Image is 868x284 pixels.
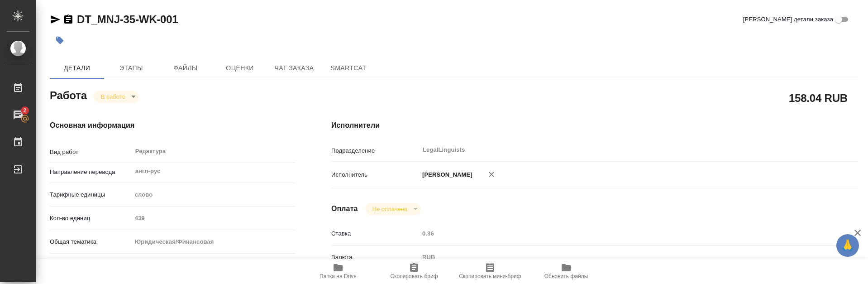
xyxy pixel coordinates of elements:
[77,13,178,25] a: DT_MNJ-35-WK-001
[836,234,859,257] button: 🙏
[482,164,501,184] button: Удалить исполнителя
[110,63,153,74] span: Этапы
[320,273,357,279] span: Папка на Drive
[331,170,419,179] p: Исполнитель
[132,258,295,273] div: Стандартные юридические документы, договоры, уставы
[164,63,207,74] span: Файлы
[390,273,438,279] span: Скопировать бриф
[544,273,588,279] span: Обновить файлы
[2,104,34,126] a: 2
[331,229,419,238] p: Ставка
[55,63,99,74] span: Детали
[50,237,132,246] p: Общая тематика
[50,30,70,50] button: Добавить тэг
[272,63,316,74] span: Чат заказа
[18,106,32,115] span: 2
[840,236,855,255] span: 🙏
[50,190,132,199] p: Тарифные единицы
[50,120,295,131] h4: Основная информация
[63,14,74,25] button: Скопировать ссылку
[132,234,295,250] div: Юридическая/Финансовая
[419,250,814,265] div: RUB
[50,14,61,25] button: Скопировать ссылку для ЯМессенджера
[419,170,472,179] p: [PERSON_NAME]
[789,90,848,106] h2: 158.04 RUB
[331,120,858,131] h4: Исполнители
[94,91,139,103] div: В работе
[743,15,833,24] span: [PERSON_NAME] детали заказа
[50,168,132,177] p: Направление перевода
[327,63,370,74] span: SmartCat
[98,93,128,101] button: В работе
[452,259,528,284] button: Скопировать мини-бриф
[528,259,604,284] button: Обновить файлы
[459,273,521,279] span: Скопировать мини-бриф
[50,214,132,223] p: Кол-во единиц
[331,146,419,155] p: Подразделение
[50,87,87,103] h2: Работа
[218,63,262,74] span: Оценки
[331,203,358,214] h4: Оплата
[370,205,410,213] button: Не оплачена
[132,212,295,225] input: Пустое поле
[50,148,132,157] p: Вид работ
[365,203,421,215] div: В работе
[331,253,419,262] p: Валюта
[419,227,814,240] input: Пустое поле
[376,259,452,284] button: Скопировать бриф
[132,187,295,202] div: слово
[300,259,376,284] button: Папка на Drive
